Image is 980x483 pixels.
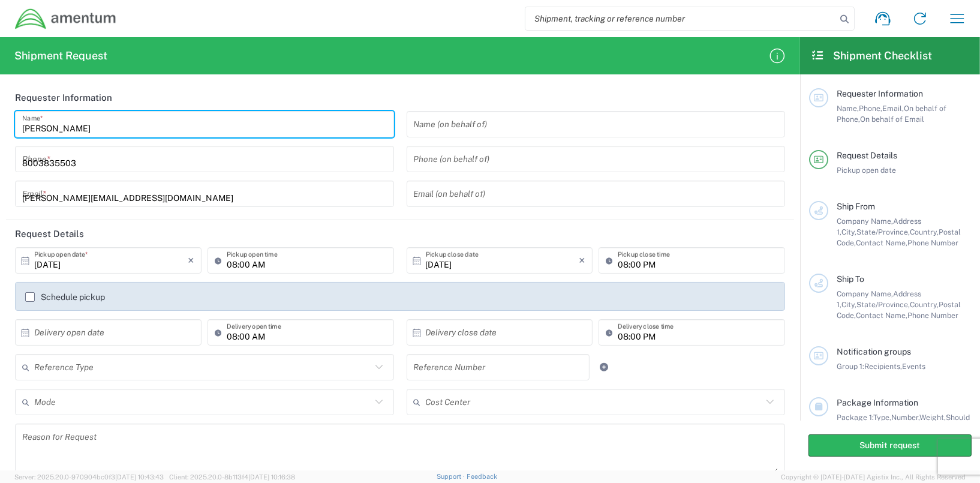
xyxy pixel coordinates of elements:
a: Support [437,473,467,480]
span: Package Information [837,398,918,407]
h2: Request Details [15,228,84,240]
h2: Shipment Checklist [811,49,932,63]
h2: Requester Information [15,92,112,104]
span: Client: 2025.20.0-8b113f4 [169,473,295,481]
span: Type, [873,413,891,422]
span: Company Name, [837,289,893,298]
span: Name, [837,104,859,113]
span: Phone Number [907,311,958,320]
span: Copyright © [DATE]-[DATE] Agistix Inc., All Rights Reserved [781,472,966,482]
span: Weight, [919,413,946,422]
i: × [188,251,194,270]
span: Request Details [837,151,897,160]
button: Submit request [808,434,972,457]
span: Number, [891,413,919,422]
span: Company Name, [837,217,893,226]
a: Add Reference [596,359,612,376]
span: [DATE] 10:43:43 [115,473,164,481]
span: City, [841,227,856,236]
span: State/Province, [856,300,910,309]
span: State/Province, [856,227,910,236]
span: Ship To [837,274,864,284]
span: Group 1: [837,362,864,371]
span: [DATE] 10:16:38 [248,473,295,481]
span: Email, [882,104,904,113]
input: Shipment, tracking or reference number [525,7,836,30]
span: Contact Name, [856,238,907,247]
img: dyncorp [14,8,117,30]
span: City, [841,300,856,309]
span: Requester Information [837,89,923,98]
span: Recipients, [864,362,902,371]
span: Phone Number [907,238,958,247]
h2: Shipment Request [14,49,107,63]
span: Pickup open date [837,166,896,175]
span: Server: 2025.20.0-970904bc0f3 [14,473,164,481]
span: Contact Name, [856,311,907,320]
span: Package 1: [837,413,873,422]
span: Country, [910,227,939,236]
span: Notification groups [837,347,911,356]
span: Country, [910,300,939,309]
span: Events [902,362,925,371]
span: Phone, [859,104,882,113]
i: × [579,251,585,270]
a: Feedback [467,473,497,480]
label: Schedule pickup [25,292,105,302]
span: Ship From [837,202,875,211]
span: On behalf of Email [860,115,924,124]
